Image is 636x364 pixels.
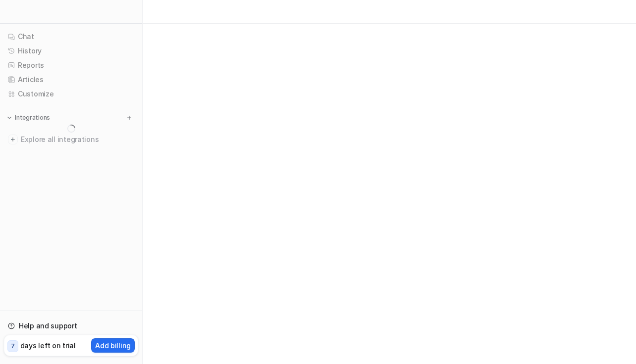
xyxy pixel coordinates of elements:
p: Integrations [15,114,50,122]
img: expand menu [6,114,13,121]
button: Integrations [4,113,53,123]
span: Explore all integrations [21,132,134,147]
img: explore all integrations [8,135,18,144]
img: menu_add.svg [126,114,133,121]
a: Help and support [4,319,138,333]
a: History [4,44,138,58]
p: Add billing [95,340,131,351]
a: Explore all integrations [4,133,138,146]
a: Customize [4,87,138,101]
button: Add billing [91,338,135,353]
p: 7 [11,342,15,351]
a: Articles [4,73,138,87]
a: Chat [4,30,138,44]
p: days left on trial [20,340,76,351]
a: Reports [4,58,138,72]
